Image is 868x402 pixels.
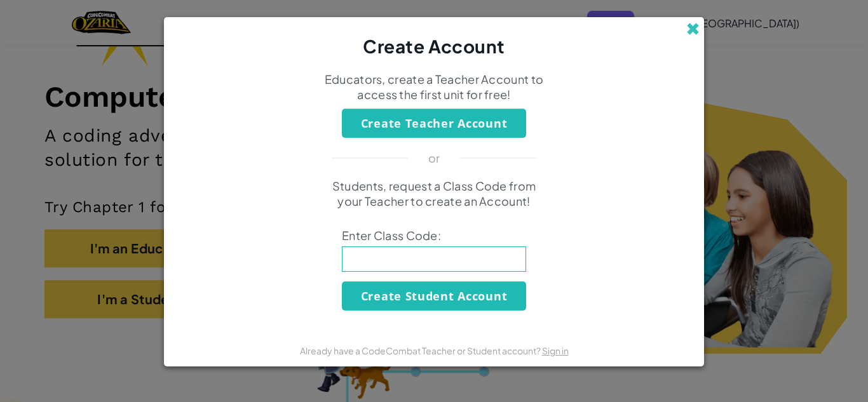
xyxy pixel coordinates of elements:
[342,109,526,138] button: Create Teacher Account
[342,228,526,243] span: Enter Class Code:
[323,72,545,102] p: Educators, create a Teacher Account to access the first unit for free!
[542,345,569,356] a: Sign in
[300,345,542,356] span: Already have a CodeCombat Teacher or Student account?
[323,178,545,209] p: Students, request a Class Code from your Teacher to create an Account!
[363,35,505,57] span: Create Account
[342,281,526,311] button: Create Student Account
[428,151,440,166] p: or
